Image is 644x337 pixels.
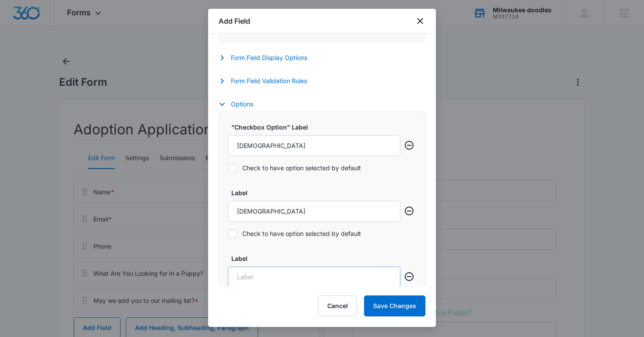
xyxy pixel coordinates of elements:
[415,16,425,26] button: close
[219,53,316,63] button: Form Field Display Options
[228,201,400,222] input: Label
[219,99,262,109] button: Options
[228,163,400,172] label: Check to have option selected by default
[231,123,404,132] label: "Checkbox Option" Label
[219,16,250,26] h1: Add Field
[6,260,28,267] span: Submit
[318,295,357,316] button: Cancel
[402,204,416,218] button: Remove row
[228,229,400,238] label: Check to have option selected by default
[231,188,404,197] label: Label
[402,270,416,284] button: Remove row
[364,295,425,316] button: Save Changes
[219,76,316,86] button: Form Field Validation Rules
[402,138,416,152] button: Remove row
[228,267,400,288] input: Label
[231,254,404,263] label: Label
[228,135,400,156] input: "Checkbox Option" Label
